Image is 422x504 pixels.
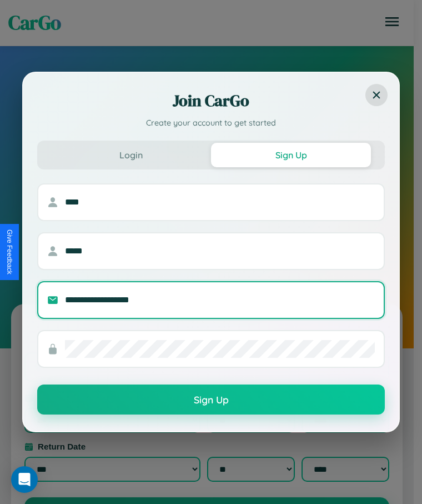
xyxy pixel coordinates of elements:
div: Open Intercom Messenger [11,466,38,493]
p: Create your account to get started [37,117,385,129]
button: Sign Up [211,143,371,167]
div: Give Feedback [6,229,13,275]
button: Sign Up [37,385,385,415]
h2: Join CarGo [37,89,385,112]
button: Login [51,143,211,167]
